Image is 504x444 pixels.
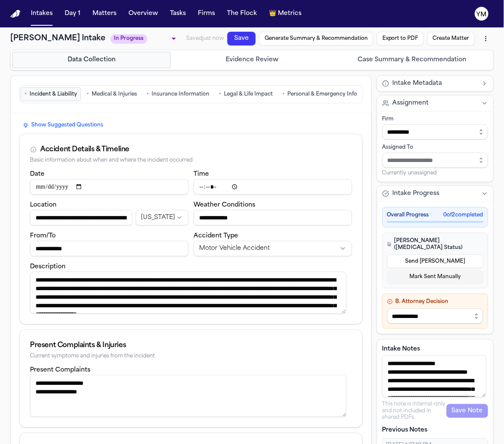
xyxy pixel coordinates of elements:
span: • [86,90,89,99]
button: Go to Legal & Life Impact [215,87,277,101]
span: Saved just now [186,36,224,41]
label: Date [30,171,45,177]
button: Matters [89,6,120,21]
button: Create Matter [427,32,475,45]
button: Save [227,32,256,45]
span: Assignment [393,99,429,108]
button: Send [PERSON_NAME] [387,255,483,268]
span: Personal & Emergency Info [287,91,357,98]
label: Time [194,171,209,177]
button: Go to Incident & Liability [21,87,81,101]
input: Incident time [194,179,352,195]
input: Incident date [30,179,188,195]
label: Accident Type [194,233,238,239]
label: From/To [30,233,56,239]
button: The Flock [224,6,260,21]
span: • [219,90,221,99]
p: This note is internal-only and not included in shared PDFs. [382,401,447,421]
img: Finch Logo [10,10,21,18]
button: Go to Case Summary & Recommendation step [333,52,492,68]
label: Intake Notes [382,345,488,354]
span: Legal & Life Impact [224,91,273,98]
input: Weather conditions [194,210,352,225]
a: Home [10,10,21,18]
div: Assigned To [382,144,488,151]
div: Firm [382,116,488,123]
button: Go to Evidence Review step [173,52,331,68]
textarea: Intake notes [382,355,486,397]
textarea: Present complaints [30,375,346,417]
button: crownMetrics [265,6,305,21]
input: Select firm [382,124,488,140]
button: Go to Data Collection step [12,52,171,68]
button: Day 1 [61,6,84,21]
div: Current symptoms and injuries from the incident [30,353,352,360]
label: Present Complaints [30,367,90,373]
button: Go to Insurance Information [143,87,213,101]
button: Export to PDF [377,32,424,45]
div: Update intake status [110,33,179,45]
label: Description [30,264,66,270]
button: Firms [194,6,218,21]
span: 0 of 2 completed [444,212,483,219]
label: Weather Conditions [194,202,255,208]
button: Generate Summary & Recommendation [259,32,373,45]
button: Mark Sent Manually [387,270,483,284]
button: Go to Personal & Emergency Info [278,87,361,101]
button: Go to Medical & Injuries [83,87,141,101]
p: Previous Notes [382,426,488,435]
button: Assignment [377,96,493,111]
h4: B. Attorney Decision [387,298,483,305]
input: Incident location [30,210,132,225]
label: Location [30,202,57,208]
span: Insurance Information [152,91,209,98]
button: Incident state [136,210,188,225]
button: Intake Metadata [377,76,493,91]
span: • [282,90,285,99]
span: In Progress [110,34,147,44]
span: • [24,90,27,99]
button: More actions [478,31,494,46]
span: • [146,90,149,99]
h4: [PERSON_NAME] ([MEDICAL_DATA] Status) [387,237,483,251]
button: Intake Progress [377,186,493,201]
input: Assign to staff member [382,153,488,168]
button: Tasks [167,6,189,21]
div: Basic information about when and where the incident occurred [30,157,352,164]
nav: Intake steps [12,52,492,68]
input: From/To destination [30,241,188,256]
span: Currently unassigned [382,170,437,177]
div: Present Complaints & Injuries [30,340,352,351]
textarea: Incident description [30,272,346,314]
span: Intake Progress [393,189,440,198]
button: Show Suggested Questions [19,120,107,130]
span: Incident & Liability [30,91,77,98]
span: Medical & Injuries [92,91,137,98]
button: Overview [125,6,161,21]
h1: [PERSON_NAME] Intake [10,33,105,45]
span: Overall Progress [387,212,429,219]
span: Intake Metadata [393,79,442,88]
button: Intakes [27,6,56,21]
div: Accident Details & Timeline [40,144,129,155]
